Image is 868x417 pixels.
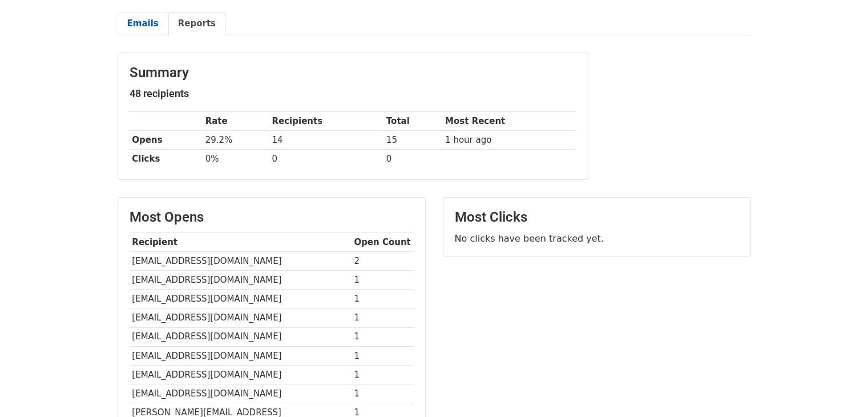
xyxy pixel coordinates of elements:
[130,290,352,308] td: [EMAIL_ADDRESS][DOMAIN_NAME]
[352,233,414,252] th: Open Count
[352,346,414,365] td: 1
[168,12,225,35] a: Reports
[130,150,203,169] th: Clicks
[130,346,352,365] td: [EMAIL_ADDRESS][DOMAIN_NAME]
[442,112,576,131] th: Most Recent
[203,112,269,131] th: Rate
[130,365,352,384] td: [EMAIL_ADDRESS][DOMAIN_NAME]
[130,131,203,150] th: Opens
[352,327,414,346] td: 1
[352,308,414,327] td: 1
[269,150,383,169] td: 0
[455,232,739,244] p: No clicks have been tracked yet.
[203,150,269,169] td: 0%
[352,365,414,384] td: 1
[130,233,352,252] th: Recipient
[130,308,352,327] td: [EMAIL_ADDRESS][DOMAIN_NAME]
[130,209,414,226] h3: Most Opens
[130,65,576,81] h3: Summary
[130,384,352,403] td: [EMAIL_ADDRESS][DOMAIN_NAME]
[352,384,414,403] td: 1
[130,327,352,346] td: [EMAIL_ADDRESS][DOMAIN_NAME]
[352,271,414,290] td: 1
[455,209,739,226] h3: Most Clicks
[383,131,442,150] td: 15
[352,290,414,308] td: 1
[383,150,442,169] td: 0
[442,131,576,150] td: 1 hour ago
[118,12,168,35] a: Emails
[269,112,383,131] th: Recipients
[130,271,352,290] td: [EMAIL_ADDRESS][DOMAIN_NAME]
[383,112,442,131] th: Total
[269,131,383,150] td: 14
[130,252,352,271] td: [EMAIL_ADDRESS][DOMAIN_NAME]
[352,252,414,271] td: 2
[130,87,576,100] h5: 48 recipients
[203,131,269,150] td: 29.2%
